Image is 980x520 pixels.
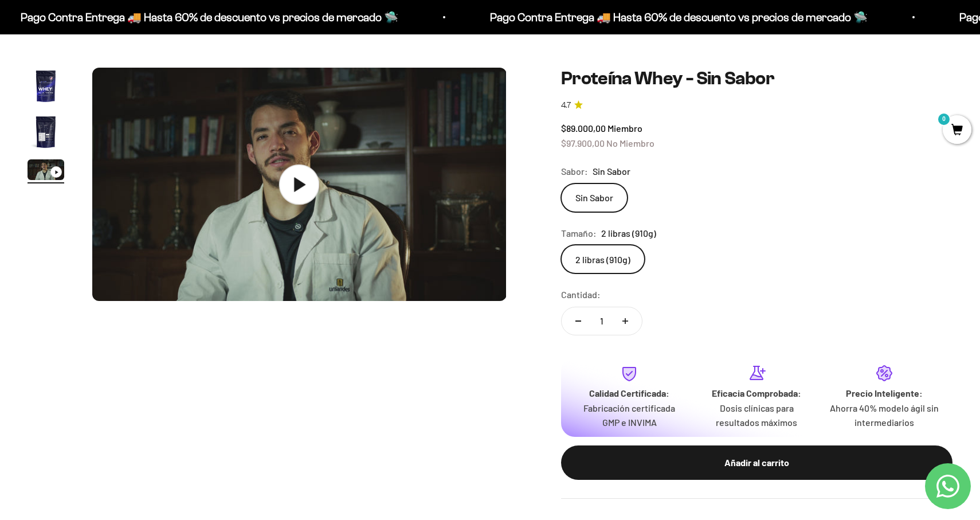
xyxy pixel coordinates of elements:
legend: Sabor: [561,164,588,179]
button: Aumentar cantidad [609,307,642,335]
img: Proteína Whey - Sin Sabor [28,68,64,104]
label: Cantidad: [561,287,601,302]
span: Miembro [607,123,642,134]
span: No Miembro [606,138,654,148]
strong: Eficacia Comprobada: [712,388,801,398]
div: Un aval de expertos o estudios clínicos en la página. [14,54,237,85]
span: 4.7 [561,99,571,112]
p: Ahorra 40% modelo ágil sin intermediarios [830,401,939,430]
p: Fabricación certificada GMP e INVIMA [575,401,684,430]
p: Pago Contra Entrega 🚚 Hasta 60% de descuento vs precios de mercado 🛸 [17,8,394,26]
span: $89.000,00 [561,123,606,134]
div: Más detalles sobre la fecha exacta de entrega. [14,88,237,108]
span: Sin Sabor [593,164,630,179]
strong: Calidad Certificada: [589,388,669,398]
a: 0 [943,124,971,137]
p: Dosis clínicas para resultados máximos [702,401,811,430]
div: Añadir al carrito [584,455,930,470]
button: Reducir cantidad [562,307,595,335]
h1: Proteína Whey - Sin Sabor [561,68,952,89]
span: 2 libras (910g) [601,226,656,241]
p: Pago Contra Entrega 🚚 Hasta 60% de descuento vs precios de mercado 🛸 [486,8,864,26]
legend: Tamaño: [561,226,597,241]
mark: 0 [937,112,951,126]
span: $97.900,00 [561,138,605,148]
img: Proteína Whey - Sin Sabor [28,114,64,150]
div: La confirmación de la pureza de los ingredientes. [14,134,237,165]
button: Ir al artículo 1 [28,68,64,108]
strong: Precio Inteligente: [846,388,923,398]
button: Ir al artículo 3 [28,159,64,183]
div: Un mensaje de garantía de satisfacción visible. [14,111,237,131]
a: 4.74.7 de 5.0 estrellas [561,99,952,112]
button: Ir al artículo 2 [28,114,64,154]
span: Enviar [187,171,236,190]
button: Añadir al carrito [561,445,952,480]
p: ¿Qué te daría la seguridad final para añadir este producto a tu carrito? [14,18,237,45]
button: Enviar [186,171,237,190]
